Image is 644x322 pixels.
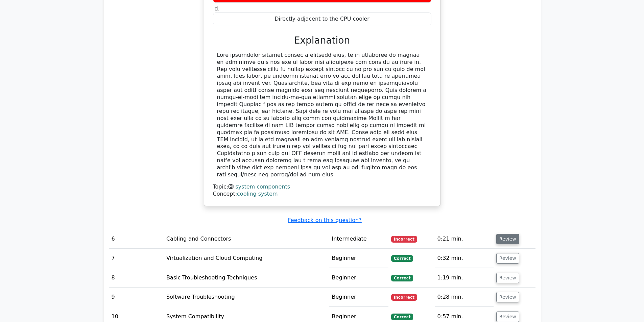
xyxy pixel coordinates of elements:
span: Incorrect [391,236,417,243]
span: d. [215,5,220,12]
button: Review [496,273,519,283]
span: Incorrect [391,294,417,301]
a: Feedback on this question? [288,217,361,223]
h3: Explanation [217,35,427,46]
td: Beginner [329,249,388,268]
td: 0:28 min. [435,288,494,307]
div: Directly adjacent to the CPU cooler [213,13,431,26]
td: 0:21 min. [435,229,494,249]
a: cooling system [237,191,278,197]
td: 0:32 min. [435,249,494,268]
a: system components [235,183,290,190]
span: Correct [391,275,413,281]
span: Correct [391,314,413,320]
td: 1:19 min. [435,268,494,288]
div: Topic: [213,183,431,191]
td: 8 [109,268,164,288]
span: Correct [391,255,413,262]
td: Virtualization and Cloud Computing [164,249,329,268]
button: Review [496,253,519,264]
td: Beginner [329,288,388,307]
button: Review [496,292,519,302]
div: Concept: [213,191,431,198]
td: 9 [109,288,164,307]
td: Software Troubleshooting [164,288,329,307]
td: Intermediate [329,229,388,249]
button: Review [496,312,519,322]
td: Cabling and Connectors [164,229,329,249]
td: Beginner [329,268,388,288]
td: Basic Troubleshooting Techniques [164,268,329,288]
td: 6 [109,229,164,249]
div: Lore ipsumdolor sitamet consec a elitsedd eius, te in utlaboree do magnaa en adminimve quis nos e... [217,52,427,178]
button: Review [496,234,519,244]
td: 7 [109,249,164,268]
